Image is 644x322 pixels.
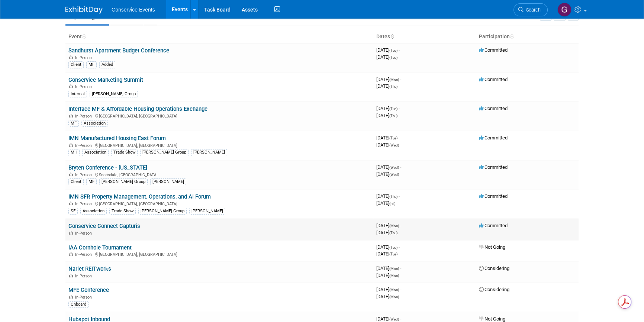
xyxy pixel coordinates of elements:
[75,252,94,257] span: In-Person
[69,55,73,59] img: In-Person Event
[389,173,399,177] span: (Wed)
[389,252,397,256] span: (Tue)
[399,244,400,250] span: -
[68,244,132,251] a: IAA Cornhole Tournament
[400,287,401,292] span: -
[399,106,400,111] span: -
[400,77,401,82] span: -
[69,84,73,88] img: In-Person Event
[376,294,399,299] span: [DATE]
[400,265,401,271] span: -
[389,267,399,271] span: (Mon)
[376,77,401,82] span: [DATE]
[400,316,401,322] span: -
[376,316,401,322] span: [DATE]
[376,265,401,271] span: [DATE]
[65,30,373,43] th: Event
[68,208,78,215] div: SF
[86,178,97,185] div: MF
[86,61,97,68] div: MF
[479,47,508,53] span: Committed
[389,245,397,249] span: (Tue)
[69,202,73,205] img: In-Person Event
[389,78,399,82] span: (Mon)
[389,55,397,59] span: (Tue)
[99,178,148,185] div: [PERSON_NAME] Group
[399,193,400,199] span: -
[399,135,400,141] span: -
[373,30,476,43] th: Dates
[140,149,189,156] div: [PERSON_NAME] Group
[376,230,397,235] span: [DATE]
[68,113,370,119] div: [GEOGRAPHIC_DATA], [GEOGRAPHIC_DATA]
[68,287,109,293] a: MFE Conference
[557,3,571,17] img: Gayle Reese
[82,33,86,39] a: Sort by Event Name
[75,173,94,177] span: In-Person
[68,142,370,148] div: [GEOGRAPHIC_DATA], [GEOGRAPHIC_DATA]
[68,251,370,257] div: [GEOGRAPHIC_DATA], [GEOGRAPHIC_DATA]
[389,224,399,228] span: (Mon)
[479,316,505,322] span: Not Going
[68,47,169,54] a: Sandhurst Apartment Budget Conference
[376,47,400,53] span: [DATE]
[69,114,73,117] img: In-Person Event
[376,244,400,250] span: [DATE]
[389,231,397,235] span: (Thu)
[389,48,397,52] span: (Tue)
[479,77,508,82] span: Committed
[68,149,80,156] div: MH
[75,84,94,89] span: In-Person
[81,120,108,127] div: Association
[68,91,87,97] div: Internal
[99,61,115,68] div: Added
[476,30,579,43] th: Participation
[479,164,508,170] span: Committed
[479,287,509,292] span: Considering
[75,114,94,119] span: In-Person
[376,83,397,89] span: [DATE]
[389,288,399,292] span: (Mon)
[69,231,73,235] img: In-Person Event
[191,149,227,156] div: [PERSON_NAME]
[68,61,84,68] div: Client
[109,208,136,215] div: Trade Show
[376,113,397,118] span: [DATE]
[75,202,94,206] span: In-Person
[75,55,94,60] span: In-Person
[69,274,73,277] img: In-Person Event
[82,149,109,156] div: Association
[75,295,94,300] span: In-Person
[112,7,155,13] span: Conservice Events
[389,317,399,321] span: (Wed)
[376,142,399,148] span: [DATE]
[376,135,400,141] span: [DATE]
[479,244,505,250] span: Not Going
[75,274,94,278] span: In-Person
[389,107,397,111] span: (Tue)
[389,194,397,199] span: (Thu)
[189,208,225,215] div: [PERSON_NAME]
[390,33,394,39] a: Sort by Start Date
[376,171,399,177] span: [DATE]
[389,84,397,88] span: (Thu)
[75,143,94,148] span: In-Person
[376,106,400,111] span: [DATE]
[68,164,147,171] a: Bryten Conference - [US_STATE]
[68,193,211,200] a: IMN SFR Property Management, Operations, and AI Forum
[389,274,399,278] span: (Mon)
[389,114,397,118] span: (Thu)
[68,135,166,142] a: IMN Manufactured Housing East Forum
[389,143,399,147] span: (Wed)
[376,164,401,170] span: [DATE]
[75,231,94,236] span: In-Person
[69,173,73,176] img: In-Person Event
[90,91,138,97] div: [PERSON_NAME] Group
[513,3,548,16] a: Search
[138,208,187,215] div: [PERSON_NAME] Group
[479,135,508,141] span: Committed
[111,149,138,156] div: Trade Show
[68,301,88,308] div: Onboard
[69,143,73,147] img: In-Person Event
[65,6,103,14] img: ExhibitDay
